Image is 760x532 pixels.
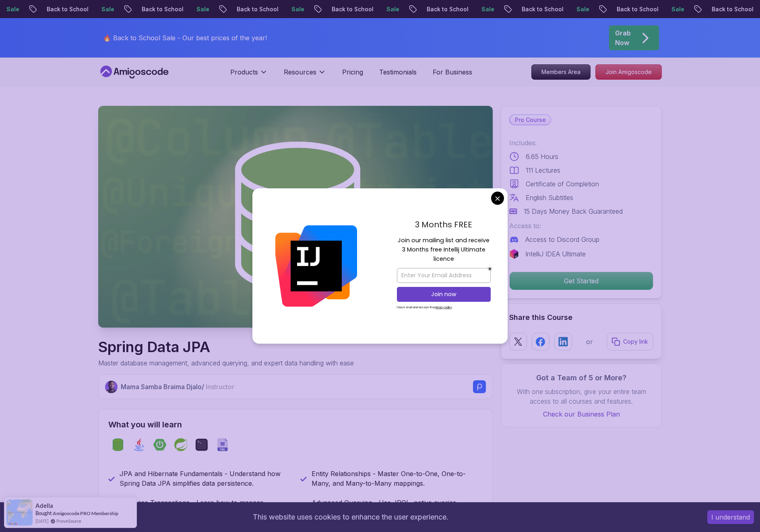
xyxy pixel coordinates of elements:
img: provesource social proof notification image [6,499,33,526]
p: Pro Course [510,115,551,125]
p: Access to: [509,221,653,231]
p: Get Started [510,272,653,290]
a: For Business [433,67,472,77]
button: Get Started [509,272,653,290]
p: English Subtitles [526,193,573,202]
p: With one subscription, give your entire team access to all courses and features. [509,387,653,406]
img: terminal logo [195,438,208,451]
a: Amigoscode PRO Membership [53,510,118,516]
img: spring-boot logo [153,438,166,451]
p: Products [230,67,258,77]
p: 6.65 Hours [526,152,558,161]
p: JPA and Hibernate Fundamentals - Understand how Spring Data JPA simplifies data persistence. [120,469,291,488]
p: Certificate of Completion [526,179,599,189]
p: Members Area [532,65,590,79]
h3: Got a Team of 5 or More? [509,372,653,384]
a: Testimonials [379,67,417,77]
a: Check our Business Plan [509,409,653,419]
button: Products [230,67,268,83]
img: spring logo [174,438,187,451]
img: sql logo [216,438,229,451]
p: Back to School [374,5,428,13]
p: Back to School [469,5,523,13]
p: Grab Now [615,28,631,47]
p: Sale [618,5,644,13]
img: java logo [132,438,145,451]
p: Sale [48,5,74,13]
p: 111 Lectures [526,165,560,175]
button: Resources [284,67,326,83]
h2: Share this Course [509,312,653,323]
p: Entity Relationships - Master One-to-One, One-to-Many, and Many-to-Many mappings. [312,469,483,488]
p: Mama Samba Braima Djalo / [121,382,234,392]
p: or [586,337,593,346]
p: Includes: [509,138,653,148]
img: spring-data-jpa logo [112,438,124,451]
button: Copy link [607,333,653,351]
p: Sale [523,5,549,13]
img: Nelson Djalo [105,381,118,393]
p: Back to School [184,5,238,13]
p: Join Amigoscode [596,65,661,79]
div: This website uses cookies to enhance the user experience. [6,508,695,526]
p: Back to School [659,5,713,13]
a: Pricing [342,67,363,77]
h2: What you will learn [108,419,483,430]
p: Resources [284,67,316,77]
p: Copy link [623,338,648,346]
span: Instructor [206,383,234,391]
p: Advanced Querying - Use JPQL, native queries, projections, and DTOs for optimized data retrieval. [312,498,483,517]
p: Sale [333,5,359,13]
p: Sale [143,5,169,13]
p: Sale [428,5,454,13]
p: Sale [713,5,739,13]
p: Master database management, advanced querying, and expert data handling with ease [98,358,354,368]
span: Bought [35,510,52,516]
p: Access to Discord Group [525,235,599,244]
p: 🔥 Back to School Sale - Our best prices of the year! [103,33,267,43]
span: Adella [35,502,53,509]
p: Back to School [564,5,618,13]
p: IntelliJ IDEA Ultimate [525,249,586,259]
p: Sale [238,5,264,13]
img: jetbrains logo [509,249,519,259]
h1: Spring Data JPA [98,339,354,355]
img: spring-data-jpa_thumbnail [98,106,493,328]
p: 15 Days Money Back Guaranteed [524,206,623,216]
p: Database Transactions - Learn how to manage transactions and ensure data integrity. [120,498,291,517]
button: Accept cookies [707,510,754,524]
a: Members Area [531,64,591,80]
span: [DATE] [35,518,48,524]
a: ProveSource [56,518,81,524]
p: Back to School [279,5,333,13]
p: Back to School [89,5,143,13]
a: Join Amigoscode [595,64,662,80]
